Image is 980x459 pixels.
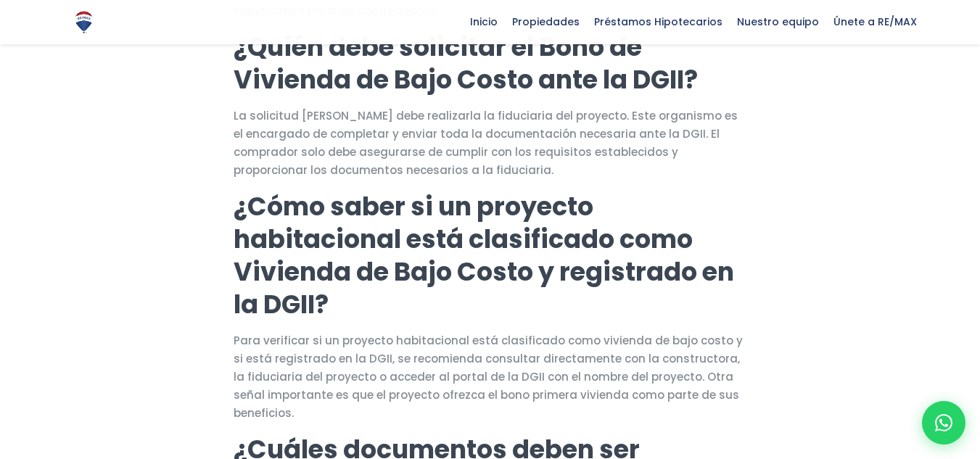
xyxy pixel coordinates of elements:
[505,11,587,33] span: Propiedades
[234,107,747,179] p: La solicitud [PERSON_NAME] debe realizarla la fiduciaria del proyecto. Este organismo es el encar...
[71,9,96,35] img: Logo de REMAX
[234,331,747,422] p: Para verificar si un proyecto habitacional está clasificado como vivienda de bajo costo y si está...
[463,11,505,33] span: Inicio
[587,11,730,33] span: Préstamos Hipotecarios
[234,29,698,97] strong: ¿Quién debe solicitar el Bono de Vivienda de Bajo Costo ante la DGII?
[234,189,734,322] strong: ¿Cómo saber si un proyecto habitacional está clasificado como Vivienda de Bajo Costo y registrado...
[826,11,924,33] span: Únete a RE/MAX
[730,11,826,33] span: Nuestro equipo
